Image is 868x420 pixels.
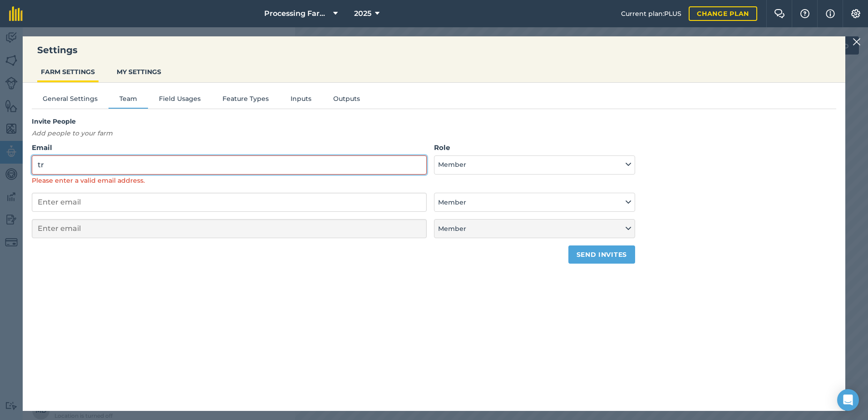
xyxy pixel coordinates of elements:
img: fieldmargin Logo [9,6,23,21]
button: Member [434,155,635,175]
button: MY SETTINGS [113,63,165,80]
div: Open Intercom Messenger [837,389,859,411]
input: Enter email [32,155,427,175]
button: FARM SETTINGS [37,63,99,80]
div: Please enter a valid email address. [32,175,427,185]
img: A question mark icon [799,9,810,18]
img: A cog icon [850,9,861,18]
img: svg+xml;base64,PHN2ZyB4bWxucz0iaHR0cDovL3d3dy53My5vcmcvMjAwMC9zdmciIHdpZHRoPSIxNyIgaGVpZ2h0PSIxNy... [826,8,835,19]
button: Inputs [280,94,322,107]
button: Field Usages [148,94,212,107]
img: svg+xml;base64,PHN2ZyB4bWxucz0iaHR0cDovL3d3dy53My5vcmcvMjAwMC9zdmciIHdpZHRoPSIyMiIgaGVpZ2h0PSIzMC... [853,36,861,47]
button: Send invites [568,245,635,264]
input: Enter email [32,193,427,212]
h4: Invite People [32,116,635,126]
em: Add people to your farm [32,129,113,137]
img: Two speech bubbles overlapping with the left bubble in the forefront [774,9,785,18]
button: General Settings [32,94,108,107]
button: Feature Types [212,94,280,107]
button: Member [434,193,635,212]
label: Email [32,142,427,153]
h3: Settings [23,44,845,56]
span: 2025 [354,8,371,19]
span: Processing Farms [264,8,330,19]
label: Role [434,142,635,153]
span: Current plan : PLUS [621,9,681,19]
button: Team [108,94,148,107]
a: Change plan [689,6,757,21]
input: Enter email [32,219,427,238]
button: Outputs [322,94,371,107]
button: Member [434,219,635,238]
